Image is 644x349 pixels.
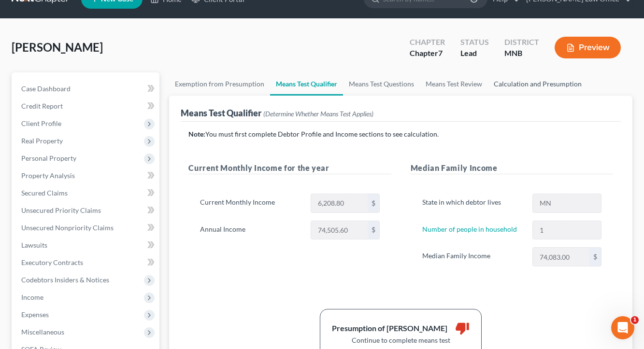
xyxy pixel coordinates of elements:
[368,221,379,239] div: $
[420,72,488,96] a: Means Test Review
[21,293,43,301] span: Income
[460,48,489,59] div: Lead
[410,48,445,59] div: Chapter
[14,202,159,219] a: Unsecured Priority Claims
[188,130,205,138] strong: Note:
[14,254,159,271] a: Executory Contracts
[411,162,613,174] h5: Median Family Income
[438,48,443,57] span: 7
[169,72,270,96] a: Exemption from Presumption
[21,189,68,197] span: Secured Claims
[417,247,528,266] label: Median Family Income
[14,98,159,115] a: Credit Report
[21,328,64,336] span: Miscellaneous
[188,129,613,139] p: You must first complete Debtor Profile and Income sections to see calculation.
[21,119,61,127] span: Client Profile
[21,154,76,162] span: Personal Property
[488,72,587,96] a: Calculation and Presumption
[263,110,373,118] span: (Determine Whether Means Test Applies)
[504,48,539,59] div: MNB
[14,80,159,98] a: Case Dashboard
[270,72,343,96] a: Means Test Qualifier
[14,237,159,254] a: Lawsuits
[181,107,373,119] div: Means Test Qualifier
[533,221,601,239] input: --
[589,248,601,266] div: $
[188,162,391,174] h5: Current Monthly Income for the year
[21,258,83,266] span: Executory Contracts
[12,40,103,54] span: [PERSON_NAME]
[455,321,470,335] i: thumb_down
[417,194,528,213] label: State in which debtor lives
[460,37,489,48] div: Status
[14,184,159,202] a: Secured Claims
[368,194,379,212] div: $
[311,194,368,212] input: 0.00
[555,37,621,58] button: Preview
[21,310,49,319] span: Expenses
[21,241,47,249] span: Lawsuits
[14,167,159,184] a: Property Analysis
[21,276,109,284] span: Codebtors Insiders & Notices
[332,323,447,334] div: Presumption of [PERSON_NAME]
[21,137,63,145] span: Real Property
[195,194,305,213] label: Current Monthly Income
[533,194,601,212] input: State
[332,335,470,345] div: Continue to complete means test
[631,316,639,324] span: 1
[21,206,101,214] span: Unsecured Priority Claims
[311,221,368,239] input: 0.00
[533,248,589,266] input: 0.00
[410,37,445,48] div: Chapter
[611,316,634,339] iframe: Intercom live chat
[21,171,75,180] span: Property Analysis
[21,223,114,232] span: Unsecured Nonpriority Claims
[504,37,539,48] div: District
[422,225,517,233] a: Number of people in household
[21,102,63,110] span: Credit Report
[14,219,159,237] a: Unsecured Nonpriority Claims
[21,84,71,93] span: Case Dashboard
[195,221,305,240] label: Annual Income
[343,72,420,96] a: Means Test Questions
